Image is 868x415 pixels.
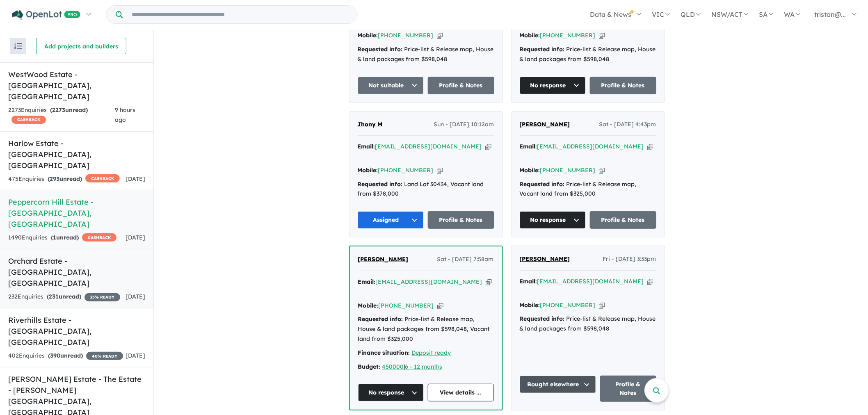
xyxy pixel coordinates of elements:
span: Jhony M [358,121,383,128]
a: 450000 [382,363,404,370]
button: Copy [599,301,605,310]
span: 1 [53,234,56,241]
button: Add projects and builders [36,38,126,54]
a: Profile & Notes [590,211,656,229]
a: View details ... [428,384,494,401]
div: Price-list & Release map, House & land packages from $598,048, Vacant land from $325,000 [358,315,494,344]
a: [PHONE_NUMBER] [379,302,434,309]
h5: WestWood Estate - [GEOGRAPHIC_DATA] , [GEOGRAPHIC_DATA] [8,69,145,102]
strong: Email: [358,143,375,150]
a: [EMAIL_ADDRESS][DOMAIN_NAME] [537,143,644,150]
button: Copy [599,166,605,175]
a: [PERSON_NAME] [520,254,570,264]
h5: Peppercorn Hill Estate - [GEOGRAPHIC_DATA] , [GEOGRAPHIC_DATA] [8,196,145,230]
button: Bought elsewhere [520,376,596,393]
span: [DATE] [126,352,145,359]
button: No response [358,384,424,401]
a: [EMAIL_ADDRESS][DOMAIN_NAME] [537,278,644,285]
a: [EMAIL_ADDRESS][DOMAIN_NAME] [375,143,482,150]
strong: ( unread) [47,293,81,300]
span: 9 hours ago [115,106,135,123]
strong: Requested info: [358,46,403,53]
a: [EMAIL_ADDRESS][DOMAIN_NAME] [376,278,482,285]
h5: Riverhills Estate - [GEOGRAPHIC_DATA] , [GEOGRAPHIC_DATA] [8,315,145,348]
a: Profile & Notes [428,211,494,229]
button: Copy [486,278,492,286]
a: 6 - 12 months [405,363,443,370]
strong: Mobile: [520,32,540,39]
span: [PERSON_NAME] [520,255,570,262]
div: 232 Enquir ies [8,292,120,302]
button: No response [520,77,586,94]
a: [PHONE_NUMBER] [540,32,596,39]
span: Sat - [DATE] 7:58am [437,255,494,265]
span: CASHBACK [85,174,120,182]
span: 231 [49,293,59,300]
span: 390 [50,352,60,359]
div: Price-list & Release map, Vacant land from $325,000 [520,180,656,199]
button: No response [520,211,586,229]
strong: Budget: [358,363,381,370]
a: [PERSON_NAME] [358,255,409,265]
span: [DATE] [126,234,145,241]
button: Copy [485,142,491,151]
span: CASHBACK [82,233,116,242]
span: tristan@... [815,10,846,18]
div: Price-list & Release map, House & land packages from $598,048 [520,314,656,334]
span: Sat - [DATE] 4:43pm [599,120,656,130]
span: [PERSON_NAME] [520,121,570,128]
button: Copy [599,31,605,40]
div: 475 Enquir ies [8,174,120,184]
div: Price-list & Release map, House & land packages from $598,048 [520,45,656,64]
strong: ( unread) [48,175,82,182]
span: CASHBACK [11,116,46,124]
button: Copy [647,142,653,151]
strong: Email: [358,278,376,285]
img: Openlot PRO Logo White [12,10,80,20]
a: [PHONE_NUMBER] [540,166,596,174]
a: Profile & Notes [428,77,494,94]
span: [DATE] [126,293,145,300]
span: Fri - [DATE] 3:33pm [603,254,656,264]
button: Copy [437,166,443,175]
a: Jhony M [358,120,383,130]
button: Copy [437,31,443,40]
strong: Mobile: [358,166,378,174]
strong: ( unread) [50,106,88,114]
strong: Requested info: [358,180,403,188]
span: Sun - [DATE] 10:12am [434,120,494,130]
strong: Mobile: [358,32,378,39]
strong: ( unread) [51,234,79,241]
div: Land Lot 30434, Vacant land from $378,000 [358,180,494,199]
strong: ( unread) [48,352,83,359]
strong: Requested info: [520,180,565,188]
strong: Requested info: [520,46,565,53]
img: sort.svg [14,43,22,49]
div: 402 Enquir ies [8,351,123,361]
div: 2273 Enquir ies [8,105,115,125]
input: Try estate name, suburb, builder or developer [124,6,356,23]
strong: Email: [520,278,537,285]
strong: Mobile: [520,301,540,309]
button: Copy [437,301,443,310]
span: 40 % READY [86,352,123,360]
span: 293 [50,175,59,182]
button: Copy [647,277,653,286]
strong: Email: [520,143,537,150]
a: [PHONE_NUMBER] [378,32,434,39]
h5: Orchard Estate - [GEOGRAPHIC_DATA] , [GEOGRAPHIC_DATA] [8,255,145,289]
a: Deposit ready [412,349,451,356]
button: Assigned [358,211,424,229]
div: 1490 Enquir ies [8,233,116,243]
h5: Harlow Estate - [GEOGRAPHIC_DATA] , [GEOGRAPHIC_DATA] [8,138,145,171]
strong: Requested info: [358,315,403,323]
strong: Requested info: [520,315,565,322]
strong: Finance situation: [358,349,410,356]
div: | [358,362,494,372]
span: [DATE] [126,175,145,182]
a: Profile & Notes [590,77,656,94]
strong: Mobile: [358,302,379,309]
